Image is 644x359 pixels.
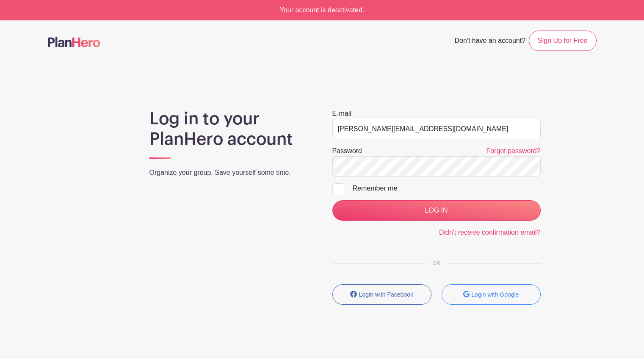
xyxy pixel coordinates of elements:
[332,200,541,221] input: LOG IN
[439,229,541,236] a: Didn't receive confirmation email?
[48,37,100,47] img: logo-507f7623f17ff9eddc593b1ce0a138ce2505c220e1c5a4e2b4648c50719b7d32.svg
[149,109,312,149] h1: Log in to your PlanHero account
[149,168,312,178] p: Organize your group. Save yourself some time.
[454,32,525,51] span: Don't have an account?
[529,31,596,51] a: Sign Up for Free
[359,291,413,298] small: Login with Facebook
[332,146,362,156] label: Password
[332,284,431,305] button: Login with Facebook
[353,183,541,194] div: Remember me
[332,119,541,139] input: e.g. julie@eventco.com
[471,291,519,298] small: Login with Google
[332,109,351,119] label: E-mail
[486,147,540,154] a: Forgot password?
[426,261,447,266] span: OR
[442,284,541,305] button: Login with Google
